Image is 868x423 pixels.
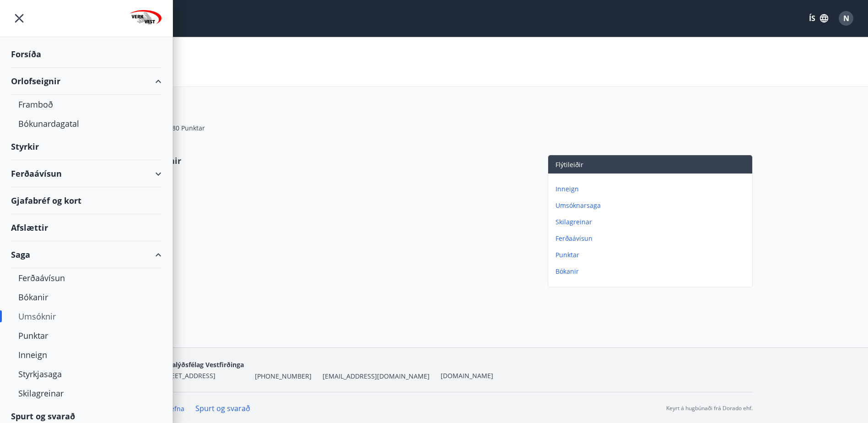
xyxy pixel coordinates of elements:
div: Framboð [18,95,154,114]
div: Umsóknir [18,307,154,326]
span: [EMAIL_ADDRESS][DOMAIN_NAME] [323,372,430,381]
p: Umsóknarsaga [555,201,749,210]
p: Inneign [555,184,749,194]
div: Bókanir [18,287,154,307]
span: [STREET_ADDRESS] [157,371,216,380]
img: union_logo [129,10,162,28]
p: Keyrt á hugbúnaði frá Dorado ehf. [666,404,753,412]
div: Orlofseignir [11,68,162,95]
span: N [843,13,849,23]
div: Styrkjasaga [18,364,154,384]
button: N [835,7,857,29]
p: Skilagreinar [555,217,749,227]
button: menu [11,10,27,27]
div: Afslættir [11,214,162,241]
div: Bókunardagatal [18,114,154,133]
div: Ferðaávísun [11,160,162,187]
div: Skilagreinar [18,384,154,403]
div: Styrkir [11,133,162,160]
a: [DOMAIN_NAME] [441,371,493,380]
div: Gjafabréf og kort [11,187,162,214]
div: Forsíða [11,41,162,68]
span: Verkalýðsfélag Vestfirðinga [157,360,244,369]
span: [PHONE_NUMBER] [255,372,312,381]
div: Ferðaávísun [18,268,154,287]
span: 80 Punktar [172,124,205,133]
p: Ferðaávísun [555,234,749,243]
div: Saga [11,241,162,268]
a: Spurt og svarað [195,403,250,413]
div: Punktar [18,326,154,345]
span: Flýtileiðir [555,160,583,169]
div: Inneign [18,345,154,364]
p: Punktar [555,250,749,260]
p: Bókanir [555,267,749,276]
button: ÍS [804,10,833,27]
